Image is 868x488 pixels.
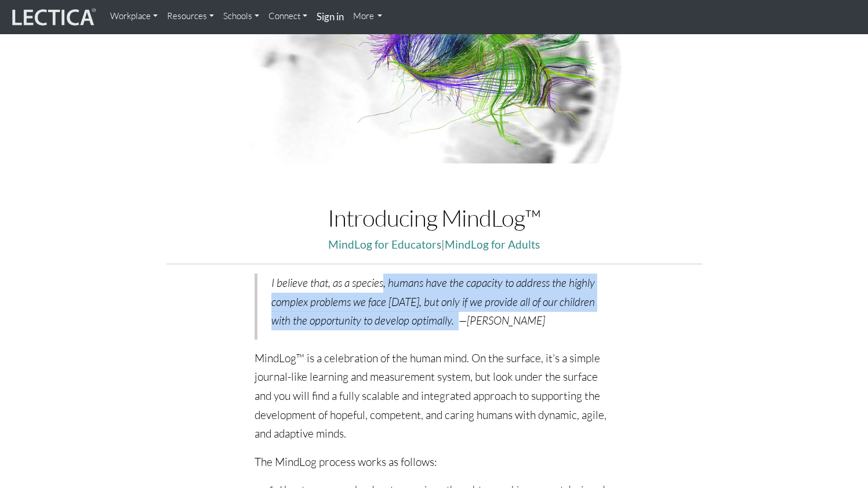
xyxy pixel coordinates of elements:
[162,5,219,28] a: Resources
[9,6,96,28] img: lecticalive
[166,235,702,254] p: |
[255,349,614,443] p: MindLog™ is a celebration of the human mind. On the surface, it's a simple journal-like learning ...
[312,5,348,30] a: Sign in
[219,5,264,28] a: Schools
[348,5,387,28] a: More
[445,238,540,251] a: MindLog for Adults
[264,5,312,28] a: Connect
[317,10,344,23] strong: Sign in
[328,238,441,251] a: MindLog for Educators
[271,274,600,330] p: I believe that, as a species, humans have the capacity to address the highly complex problems we ...
[255,453,614,472] p: The MindLog process works as follows:
[106,5,162,28] a: Workplace
[166,205,702,231] h1: Introducing MindLog™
